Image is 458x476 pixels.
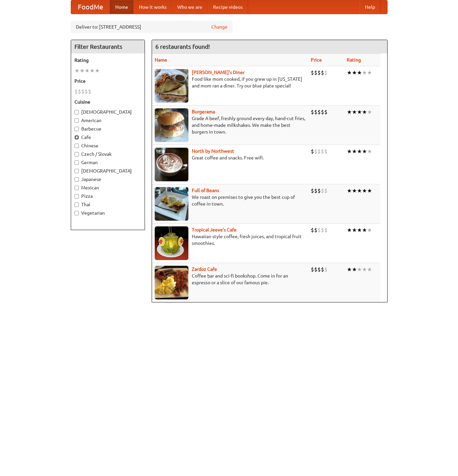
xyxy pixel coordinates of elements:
[321,69,324,76] li: $
[74,142,141,149] label: Chinese
[74,118,79,123] input: American
[317,69,321,76] li: $
[74,193,141,199] label: Pizza
[362,69,367,76] li: ★
[314,148,317,155] li: $
[192,109,215,114] a: Burgerama
[74,144,79,148] input: Chinese
[74,78,141,84] h5: Price
[74,127,79,131] input: Barbecue
[311,266,314,273] li: $
[110,0,133,14] a: Home
[192,70,245,75] a: [PERSON_NAME]'s Diner
[360,0,380,14] a: Help
[347,148,352,155] li: ★
[155,233,305,247] p: Hawaiian style coffee, fresh juices, and tropical fruit smoothies.
[347,108,352,116] li: ★
[347,57,361,63] a: Rating
[211,24,227,30] a: Change
[311,57,322,63] a: Price
[311,69,314,76] li: $
[362,108,367,116] li: ★
[90,67,95,74] li: ★
[352,108,357,116] li: ★
[192,266,217,272] a: Zardoz Cafe
[95,67,100,74] li: ★
[347,226,352,234] li: ★
[357,148,362,155] li: ★
[321,266,324,273] li: $
[88,88,91,95] li: $
[74,135,79,140] input: Cafe
[155,187,188,221] img: beans.jpg
[321,187,324,194] li: $
[317,266,321,273] li: $
[352,187,357,194] li: ★
[155,57,167,63] a: Name
[367,69,372,76] li: ★
[311,108,314,116] li: $
[367,187,372,194] li: ★
[155,272,305,286] p: Coffee bar and sci-fi bookshop. Come in for an espresso or a slice of our famous pie.
[347,187,352,194] li: ★
[85,88,88,95] li: $
[321,108,324,116] li: $
[352,226,357,234] li: ★
[324,266,328,273] li: $
[80,67,85,74] li: ★
[367,148,372,155] li: ★
[362,148,367,155] li: ★
[85,67,90,74] li: ★
[192,227,237,232] a: Tropical Jeeve's Cafe
[74,176,141,183] label: Japanese
[155,76,305,89] p: Food like mom cooked, if you grew up in [US_STATE] and mom ran a diner. Try our blue plate special!
[74,125,141,132] label: Barbecue
[155,226,188,260] img: jeeves.jpg
[172,0,208,14] a: Who we are
[362,226,367,234] li: ★
[74,184,141,191] label: Mexican
[324,226,328,234] li: $
[74,151,141,157] label: Czech / Slovak
[74,210,141,216] label: Vegetarian
[74,160,79,165] input: German
[74,211,79,215] input: Vegetarian
[352,69,357,76] li: ★
[367,266,372,273] li: ★
[317,226,321,234] li: $
[311,148,314,155] li: $
[314,187,317,194] li: $
[321,226,324,234] li: $
[357,187,362,194] li: ★
[78,88,81,95] li: $
[314,226,317,234] li: $
[324,187,328,194] li: $
[367,108,372,116] li: ★
[74,117,141,124] label: American
[367,226,372,234] li: ★
[74,152,79,156] input: Czech / Slovak
[324,69,328,76] li: $
[155,154,305,161] p: Great coffee and snacks. Free wifi.
[155,266,188,299] img: zardoz.jpg
[311,226,314,234] li: $
[74,67,80,74] li: ★
[317,108,321,116] li: $
[321,148,324,155] li: $
[192,188,219,193] b: Full of Beans
[74,99,141,105] h5: Cuisine
[155,148,188,181] img: north.jpg
[357,108,362,116] li: ★
[362,266,367,273] li: ★
[314,69,317,76] li: $
[314,108,317,116] li: $
[74,159,141,166] label: German
[81,88,85,95] li: $
[74,194,79,198] input: Pizza
[74,57,141,64] h5: Rating
[347,266,352,273] li: ★
[357,266,362,273] li: ★
[362,187,367,194] li: ★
